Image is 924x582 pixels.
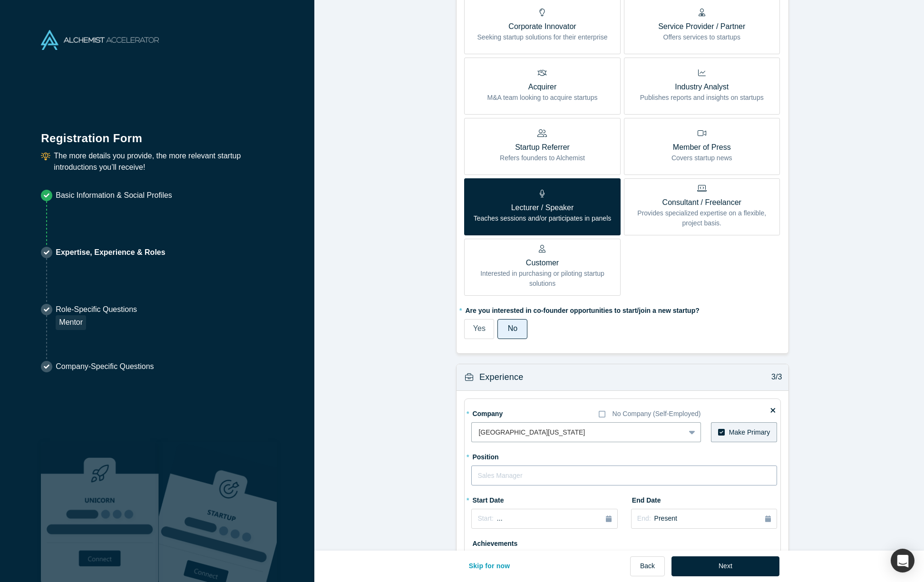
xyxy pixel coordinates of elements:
p: Acquirer [487,81,598,93]
p: Company-Specific Questions [56,361,154,372]
p: Corporate Innovator [477,21,608,32]
input: Sales Manager [471,466,777,485]
div: Mentor [56,315,86,330]
button: Next [671,556,779,576]
img: Prism AI [159,442,277,582]
button: Start:... [471,509,617,529]
p: Interested in purchasing or piloting startup solutions [471,269,613,289]
label: Company [471,406,525,419]
span: ... [497,514,503,522]
p: Offers services to startups [658,32,745,42]
p: 3/3 [767,371,782,383]
label: Achievements [471,535,525,549]
h1: Registration Form [41,120,273,147]
p: Member of Press [671,142,732,153]
button: Back [630,556,665,576]
span: End: [637,514,651,522]
p: Seeking startup solutions for their enterprise [477,32,608,42]
label: Position [471,449,525,462]
div: Make Primary [729,427,770,437]
label: Start Date [471,492,525,505]
p: M&A team looking to acquire startups [487,93,598,103]
button: Skip for now [459,556,520,576]
p: Refers founders to Alchemist [500,153,585,163]
p: The more details you provide, the more relevant startup introductions you’ll receive! [54,150,273,173]
p: Lecturer / Speaker [474,202,612,213]
button: End:Present [631,509,777,529]
p: Customer [471,257,613,269]
p: Teaches sessions and/or participates in panels [474,213,612,223]
span: Start: [477,514,493,522]
p: Publishes reports and insights on startups [640,93,764,103]
label: Are you interested in co-founder opportunities to start/join a new startup? [464,302,781,316]
p: Provides specialized expertise on a flexible, project basis. [631,208,773,228]
label: End Date [631,492,684,505]
p: Startup Referrer [500,142,585,153]
p: Expertise, Experience & Roles [56,247,165,258]
p: Role-Specific Questions [56,304,137,315]
p: Service Provider / Partner [658,21,745,32]
span: Yes [473,324,486,332]
div: No Company (Self-Employed) [613,409,701,419]
p: Industry Analyst [640,81,764,93]
img: Robust Technologies [41,442,159,582]
span: Present [654,514,677,522]
p: Consultant / Freelancer [631,197,773,208]
p: Covers startup news [671,153,732,163]
p: Basic Information & Social Profiles [56,190,172,201]
img: Alchemist Accelerator Logo [41,30,159,50]
span: No [508,324,517,332]
h3: Experience [479,371,524,384]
